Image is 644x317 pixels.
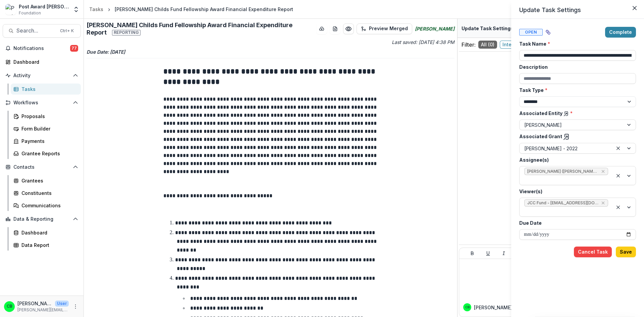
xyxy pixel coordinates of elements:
[527,169,598,174] span: [PERSON_NAME] ([PERSON_NAME][EMAIL_ADDRESS][PERSON_NAME][DOMAIN_NAME])
[600,200,606,206] div: Remove JCC Fund - jccfund@yale.edu
[543,27,553,38] button: View dependent tasks
[519,156,632,163] label: Assignee(s)
[614,144,622,152] div: Clear selected options
[614,172,622,180] div: Clear selected options
[629,3,640,13] button: Close
[519,133,632,140] label: Associated Grant
[519,63,632,70] label: Description
[519,29,543,36] span: Open
[605,27,636,38] button: Complete
[614,203,622,211] div: Clear selected options
[519,87,632,94] label: Task Type
[600,168,606,175] div: Remove Lorin Heller (lorin.heller@ucsf.edu)
[527,201,598,205] span: JCC Fund - [EMAIL_ADDRESS][DOMAIN_NAME]
[519,188,632,195] label: Viewer(s)
[519,110,632,117] label: Associated Entity
[616,247,636,257] button: Save
[519,219,632,226] label: Due Date
[574,247,612,257] button: Cancel Task
[519,40,632,47] label: Task Name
